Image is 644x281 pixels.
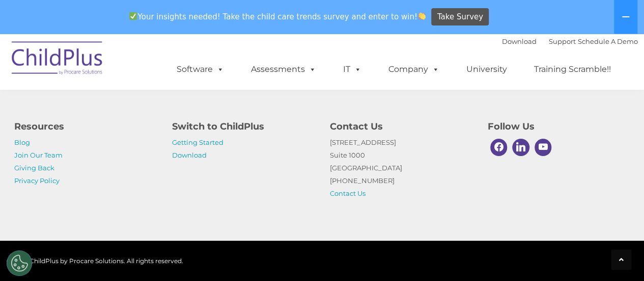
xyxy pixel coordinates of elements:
a: Youtube [532,136,554,159]
img: 👏 [418,12,426,20]
a: Blog [14,138,30,146]
a: Software [166,59,234,80]
h4: Follow Us [488,119,630,134]
a: Support [549,37,576,45]
h4: Resources [14,119,157,134]
a: Giving Back [14,164,54,172]
a: Privacy Policy [14,176,60,185]
a: Download [172,151,207,159]
span: Take Survey [437,8,483,26]
a: Getting Started [172,138,223,146]
a: University [456,59,517,80]
a: Training Scramble!! [524,59,621,80]
span: Your insights needed! Take the child care trends survey and enter to win! [125,7,430,27]
a: Contact Us [330,189,366,197]
a: Linkedin [510,136,532,159]
img: ChildPlus by Procare Solutions [7,34,108,85]
h4: Contact Us [330,119,472,134]
p: [STREET_ADDRESS] Suite 1000 [GEOGRAPHIC_DATA] [PHONE_NUMBER] [330,136,472,200]
a: Facebook [488,136,510,159]
font: | [502,37,638,45]
img: ✅ [129,12,137,20]
a: Join Our Team [14,151,63,159]
a: Schedule A Demo [578,37,638,45]
a: Assessments [241,59,326,80]
h4: Switch to ChildPlus [172,119,315,134]
a: Company [378,59,450,80]
a: IT [333,59,372,80]
span: © 2025 ChildPlus by Procare Solutions. All rights reserved. [7,257,183,265]
a: Take Survey [431,8,489,26]
button: Cookies Settings [7,250,32,276]
a: Download [502,37,537,45]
